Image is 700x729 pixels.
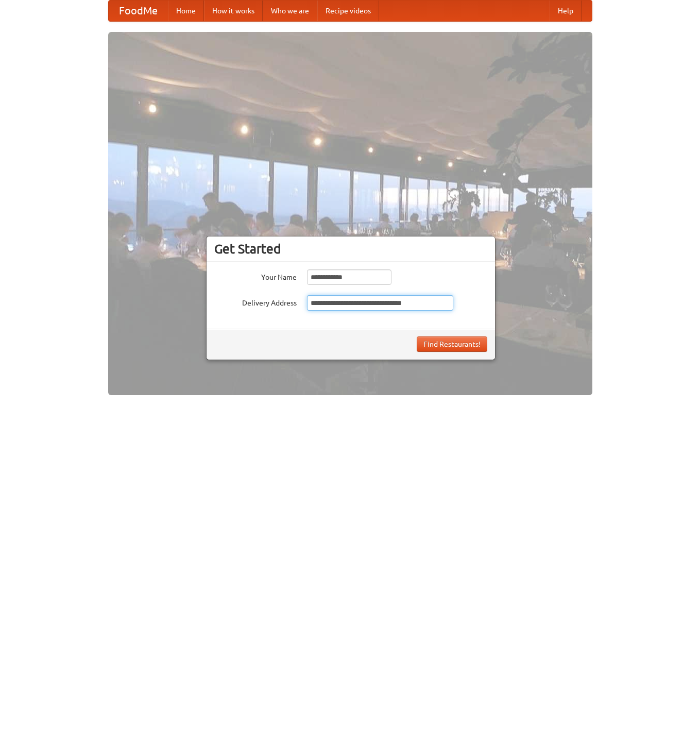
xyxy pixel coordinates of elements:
a: Recipe videos [317,1,379,21]
label: Delivery Address [214,295,297,308]
label: Your Name [214,269,297,282]
a: Home [168,1,204,21]
a: How it works [204,1,263,21]
button: Find Restaurants! [417,336,487,352]
a: Help [550,1,582,21]
h3: Get Started [214,241,487,257]
a: Who we are [263,1,317,21]
a: FoodMe [109,1,168,21]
